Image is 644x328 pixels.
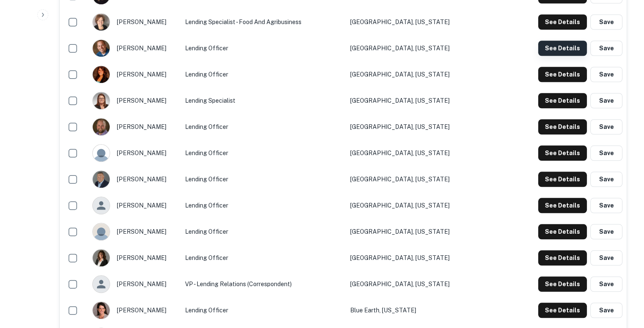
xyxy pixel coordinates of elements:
td: [GEOGRAPHIC_DATA], [US_STATE] [346,271,523,297]
div: [PERSON_NAME] [92,39,177,57]
button: See Details [538,303,587,318]
img: 1516879915108 [93,302,110,319]
td: [GEOGRAPHIC_DATA], [US_STATE] [346,9,523,35]
div: [PERSON_NAME] [92,170,177,188]
td: Lending Officer [181,61,345,87]
button: Save [590,198,622,213]
img: 1702310431627 [93,92,110,109]
button: Save [590,67,622,82]
td: [GEOGRAPHIC_DATA], [US_STATE] [346,166,523,192]
button: See Details [538,41,587,56]
img: 1528904912963 [93,171,110,188]
iframe: Chat Widget [602,260,644,301]
div: [PERSON_NAME] [92,66,177,83]
button: See Details [538,224,587,239]
div: [PERSON_NAME] [92,92,177,109]
button: Save [590,250,622,265]
button: Save [590,41,622,56]
button: Save [590,119,622,134]
div: [PERSON_NAME] [92,223,177,241]
img: 1c5u578iilxfi4m4dvc4q810q [93,223,110,240]
div: [PERSON_NAME] [92,144,177,162]
td: Lending Officer [181,140,345,166]
button: See Details [538,119,587,134]
img: 1516960929595 [93,249,110,266]
td: Lending Officer [181,297,345,323]
img: 1517668944905 [93,40,110,57]
td: [GEOGRAPHIC_DATA], [US_STATE] [346,114,523,140]
td: Lending Officer [181,166,345,192]
img: 1517372293086 [93,118,110,135]
button: See Details [538,198,587,213]
td: VP - Lending Relations (Correspondent) [181,271,345,297]
button: See Details [538,250,587,265]
button: Save [590,14,622,30]
td: [GEOGRAPHIC_DATA], [US_STATE] [346,219,523,245]
td: [GEOGRAPHIC_DATA], [US_STATE] [346,140,523,166]
td: [GEOGRAPHIC_DATA], [US_STATE] [346,87,523,114]
td: Lending Officer [181,35,345,61]
div: [PERSON_NAME] [92,301,177,319]
td: Lending Officer [181,114,345,140]
td: Lending Officer [181,219,345,245]
div: [PERSON_NAME] [92,197,177,214]
td: [GEOGRAPHIC_DATA], [US_STATE] [346,35,523,61]
img: 1516752548963 [93,66,110,83]
button: See Details [538,14,587,30]
button: See Details [538,93,587,108]
button: See Details [538,276,587,292]
td: Lending Specialist [181,87,345,114]
button: Save [590,145,622,161]
button: Save [590,172,622,187]
button: See Details [538,145,587,161]
button: Save [590,276,622,292]
td: Lending Officer [181,245,345,271]
img: 1517360521798 [93,14,110,30]
button: See Details [538,67,587,82]
button: See Details [538,172,587,187]
td: [GEOGRAPHIC_DATA], [US_STATE] [346,245,523,271]
img: 9c8pery4andzj6ohjkjp54ma2 [93,145,110,161]
div: [PERSON_NAME] [92,13,177,31]
div: [PERSON_NAME] [92,275,177,293]
td: Lending Specialist - Food and Agribusiness [181,9,345,35]
button: Save [590,303,622,318]
button: Save [590,224,622,239]
div: [PERSON_NAME] [92,249,177,267]
button: Save [590,93,622,108]
td: [GEOGRAPHIC_DATA], [US_STATE] [346,61,523,87]
td: Lending Officer [181,192,345,219]
td: Blue Earth, [US_STATE] [346,297,523,323]
div: [PERSON_NAME] [92,118,177,136]
td: [GEOGRAPHIC_DATA], [US_STATE] [346,192,523,219]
